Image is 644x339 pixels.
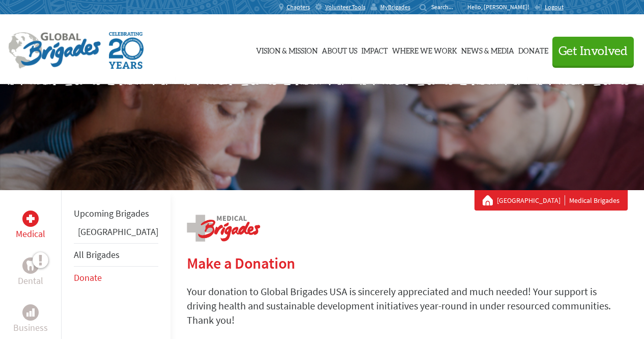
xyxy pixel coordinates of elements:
[518,24,548,75] a: Donate
[26,308,35,317] img: Business
[467,3,534,11] p: Hello, [PERSON_NAME]!
[461,24,514,75] a: News & Media
[534,3,564,11] a: Logout
[74,272,102,283] a: Donate
[22,211,39,227] div: Medical
[380,3,410,11] span: MyBrigades
[74,225,158,243] li: Panama
[16,211,45,241] a: MedicalMedical
[22,257,39,274] div: Dental
[109,32,144,69] img: Global Brigades Celebrating 20 Years
[361,24,388,75] a: Impact
[8,32,101,69] img: Global Brigades Logo
[187,284,628,327] p: Your donation to Global Brigades USA is sincerely appreciated and much needed! Your support is dr...
[26,260,35,270] img: Dental
[256,24,318,75] a: Vision & Mission
[322,24,357,75] a: About Us
[558,45,628,58] span: Get Involved
[187,215,260,242] img: logo-medical.png
[78,226,158,238] a: [GEOGRAPHIC_DATA]
[545,3,564,11] span: Logout
[187,254,628,272] h2: Make a Donation
[74,207,149,219] a: Upcoming Brigades
[74,243,158,267] li: All Brigades
[552,37,634,66] button: Get Involved
[13,321,48,335] p: Business
[74,202,158,225] li: Upcoming Brigades
[22,304,39,321] div: Business
[287,3,310,11] span: Chapters
[497,195,565,205] a: [GEOGRAPHIC_DATA]
[325,3,366,11] span: Volunteer Tools
[13,304,48,335] a: BusinessBusiness
[392,24,457,75] a: Where We Work
[74,249,120,260] a: All Brigades
[431,3,460,11] input: Search...
[74,267,158,289] li: Donate
[26,215,35,223] img: Medical
[18,257,43,288] a: DentalDental
[483,195,620,205] div: Medical Brigades
[18,274,43,288] p: Dental
[16,227,45,241] p: Medical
